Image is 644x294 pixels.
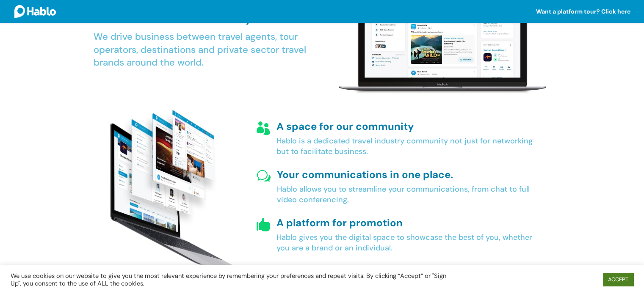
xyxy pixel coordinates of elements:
[276,232,544,253] div: Hablo gives you the digital space to showcase the best of you, whether you are a brand or an indi...
[11,272,447,287] div: We use cookies on our website to give you the most relevant experience by remembering your prefer...
[94,30,310,74] h2: We drive business between travel agents, tour operators, destinations and private sector travel b...
[276,120,414,133] span: A space for our community
[257,121,270,135] span: 
[277,184,544,205] div: Hablo allows you to streamline your communications, from chat to full video conferencing.
[536,8,630,23] a: Want a platform tour? Click here
[14,5,56,17] img: Hablo
[257,170,271,183] span: w
[94,108,261,281] img: Hablo home page and screenshots of Hablo webinar, Hablo connect page and Hablo connect page, expa...
[277,168,453,181] span: Your communications in one place.
[603,273,633,286] a: ACCEPT
[276,216,403,229] span: A platform for promotion
[257,218,270,231] span: 
[276,136,544,157] div: Hablo is a dedicated travel industry community not just for networking but to facilitate business.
